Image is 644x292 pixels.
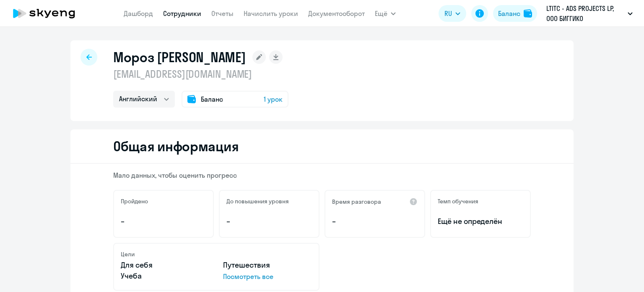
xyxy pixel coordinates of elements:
button: LTITC - ADS PROJECTS LP, ООО БИГГИКО [542,3,637,24]
span: Ещё не определён [438,216,523,227]
p: – [121,216,206,227]
p: Учеба [121,271,210,281]
p: Мало данных, чтобы оценить прогресс [113,171,531,180]
a: Сотрудники [163,9,201,18]
a: Начислить уроки [244,9,298,18]
a: Документооборот [308,9,365,18]
p: – [332,216,418,227]
button: Балансbalance [493,5,537,22]
h5: Темп обучения [438,197,478,205]
span: 1 урок [264,94,283,104]
button: RU [439,5,466,22]
h5: Время разговора [332,198,381,205]
a: Дашборд [124,9,153,18]
span: RU [444,8,452,18]
p: Посмотреть все [223,271,312,281]
img: balance [524,9,532,18]
button: Ещё [375,5,396,22]
p: LTITC - ADS PROJECTS LP, ООО БИГГИКО [546,3,624,24]
a: Отчеты [211,9,234,18]
p: – [226,216,312,227]
h5: Пройдено [121,197,148,205]
div: Баланс [498,8,520,18]
h5: До повышения уровня [226,197,289,205]
p: Для себя [121,260,210,271]
p: Путешествия [223,260,312,271]
p: [EMAIL_ADDRESS][DOMAIN_NAME] [113,67,288,81]
span: Ещё [375,8,387,18]
span: Баланс [201,94,223,104]
h5: Цели [121,250,135,258]
h1: Мороз [PERSON_NAME] [113,49,246,66]
h2: Общая информация [113,138,239,155]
